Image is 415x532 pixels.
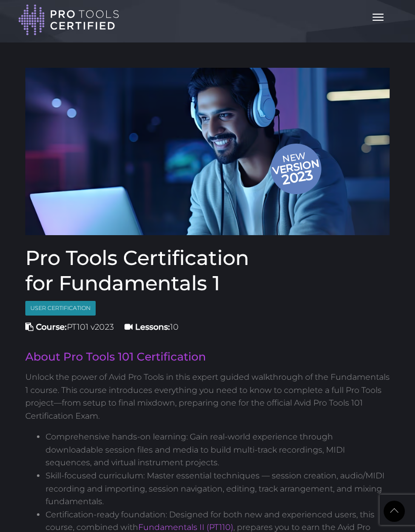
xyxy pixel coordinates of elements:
span: New [270,150,324,189]
p: Unlock the power of Avid Pro Tools in this expert guided walkthrough of the Fundamentals 1 course... [25,371,390,422]
a: Newversion 2023 [25,68,390,235]
img: Pro tools certified Fundamentals 1 Course cover [25,68,390,235]
strong: Lessons: [135,322,170,332]
img: Pro Tools Certified Logo [18,4,119,36]
li: Comprehensive hands-on learning: Gain real-world experience through downloadable session files an... [46,430,390,469]
h1: Pro Tools Certification for Fundamentals 1 [25,245,390,296]
h2: About Pro Tools 101 Certification [25,351,390,363]
li: Skill-focused curriculum: Master essential techniques — session creation, audio/MIDI recording an... [46,469,390,508]
strong: Course: [36,322,67,332]
a: Back to Top [384,501,405,522]
span: PT101 v2023 [25,322,114,332]
span: 10 [124,322,179,332]
span: User Certification [25,301,96,316]
span: version [270,160,321,173]
a: Fundamentals II (PT110) [138,522,233,532]
span: 2023 [271,165,324,190]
